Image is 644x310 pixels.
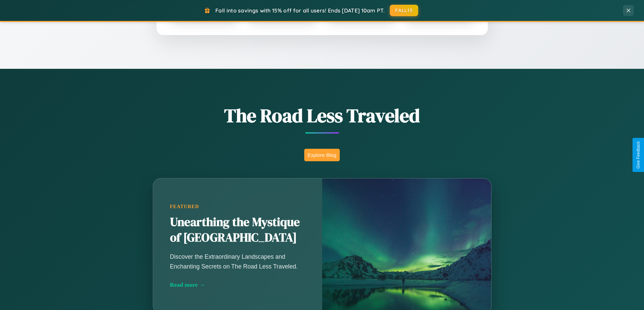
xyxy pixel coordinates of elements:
p: Discover the Extraordinary Landscapes and Enchanting Secrets on The Road Less Traveled. [170,252,305,271]
span: Fall into savings with 15% off for all users! Ends [DATE] 10am PT. [215,7,385,14]
div: Featured [170,204,305,209]
div: Give Feedback [636,141,641,169]
button: FALL15 [390,5,418,16]
div: Read more → [170,281,305,288]
h2: Unearthing the Mystique of [GEOGRAPHIC_DATA] [170,215,305,246]
h1: The Road Less Traveled [119,103,525,129]
button: Explore Blog [304,149,340,161]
